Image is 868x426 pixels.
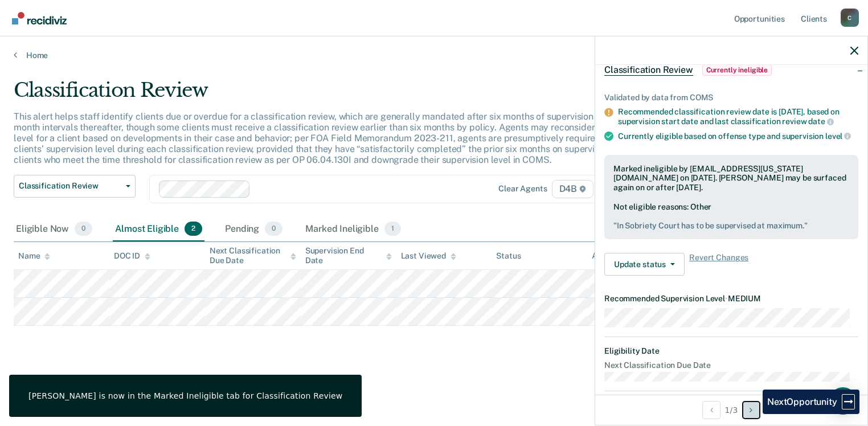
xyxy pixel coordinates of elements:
dt: Eligibility Date [604,346,858,356]
dt: Recommended Supervision Level MEDIUM [604,294,858,304]
div: Supervision End Date [305,246,392,265]
a: Home [14,50,854,60]
span: 0 [265,222,282,236]
div: Almost Eligible [113,217,204,242]
span: D4B [552,180,593,198]
button: Profile dropdown button [841,9,859,27]
p: This alert helps staff identify clients due or overdue for a classification review, which are gen... [14,111,661,166]
div: C [841,9,859,27]
div: Not eligible reasons: Other [613,202,849,231]
div: Pending [223,217,285,242]
span: level [825,132,851,141]
div: Validated by data from COMS [604,93,858,103]
span: Classification Review [604,64,693,76]
div: Open Intercom Messenger [829,387,857,415]
span: 0 [75,222,92,236]
div: Marked ineligible by [EMAIL_ADDRESS][US_STATE][DOMAIN_NAME] on [DATE]. [PERSON_NAME] may be surfa... [613,164,849,192]
button: Next Opportunity [742,401,760,419]
div: Eligible Now [14,217,95,242]
span: Revert Changes [689,253,748,276]
div: Last Viewed [401,251,456,261]
div: Assigned to [592,251,645,261]
div: Name [18,251,50,261]
button: Previous Opportunity [702,401,720,419]
span: 1 [384,222,401,236]
pre: " In Sobriety Court has to be supervised at maximum. " [613,221,849,231]
div: Status [496,251,521,261]
div: Clear agents [498,184,547,194]
div: Currently eligible based on offense type and supervision [618,131,858,141]
span: 2 [185,222,202,236]
span: Classification Review [19,181,121,191]
div: 1 / 3 [595,395,867,425]
dt: Next Classification Due Date [604,361,858,370]
div: [PERSON_NAME] is now in the Marked Ineligible tab for Classification Review [28,391,342,401]
div: Classification ReviewCurrently ineligible [595,52,867,88]
button: Update status [604,253,685,276]
div: DOC ID [114,251,150,261]
img: Recidiviz [12,12,67,24]
div: Classification Review [14,79,665,111]
span: Currently ineligible [702,64,772,76]
span: • [725,294,728,303]
div: Recommended classification review date is [DATE], based on supervision start date and last classi... [618,107,858,126]
div: Marked Ineligible [303,217,403,242]
div: Next Classification Due Date [210,246,296,265]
